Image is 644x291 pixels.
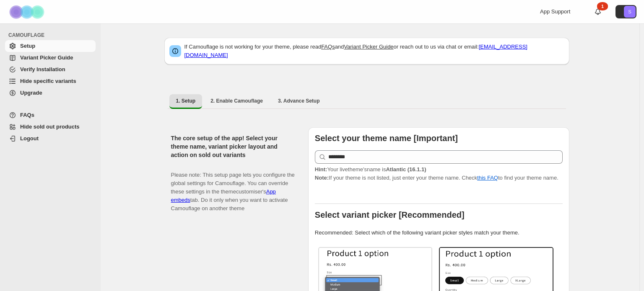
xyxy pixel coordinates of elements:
span: Hide specific variants [20,78,76,84]
span: 1. Setup [176,98,196,104]
span: Logout [20,135,39,142]
p: If your theme is not listed, just enter your theme name. Check to find your theme name. [315,165,563,182]
a: FAQs [321,44,335,50]
a: Variant Picker Guide [344,44,393,50]
span: Setup [20,43,35,49]
span: Hide sold out products [20,124,80,130]
a: Variant Picker Guide [5,52,96,64]
img: Camouflage [7,0,49,23]
button: Avatar with initials S [615,5,636,18]
strong: Note: [315,175,329,181]
a: 1 [594,8,602,16]
text: S [628,9,631,14]
span: Verify Installation [20,66,65,72]
a: Hide specific variants [5,75,96,87]
a: Setup [5,40,96,52]
span: Upgrade [20,90,42,96]
strong: Atlantic (16.1.1) [386,166,426,173]
p: Please note: This setup page lets you configure the global settings for Camouflage. You can overr... [171,162,295,213]
strong: Hint: [315,166,327,173]
a: Hide sold out products [5,121,96,133]
a: Upgrade [5,87,96,99]
span: Your live theme's name is [315,166,426,173]
span: 3. Advance Setup [278,98,320,104]
span: 2. Enable Camouflage [210,98,263,104]
a: Logout [5,133,96,144]
b: Select your theme name [Important] [315,134,458,143]
span: App Support [540,8,570,15]
span: Avatar with initials S [624,6,636,18]
div: 1 [597,2,608,10]
a: FAQs [5,109,96,121]
a: Verify Installation [5,64,96,75]
p: If Camouflage is not working for your theme, please read and or reach out to us via chat or email: [184,43,564,59]
span: CAMOUFLAGE [8,32,96,39]
span: FAQs [20,112,34,118]
h2: The core setup of the app! Select your theme name, variant picker layout and action on sold out v... [171,134,295,159]
a: this FAQ [477,175,498,181]
span: Variant Picker Guide [20,54,73,61]
p: Recommended: Select which of the following variant picker styles match your theme. [315,229,563,237]
b: Select variant picker [Recommended] [315,210,465,219]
